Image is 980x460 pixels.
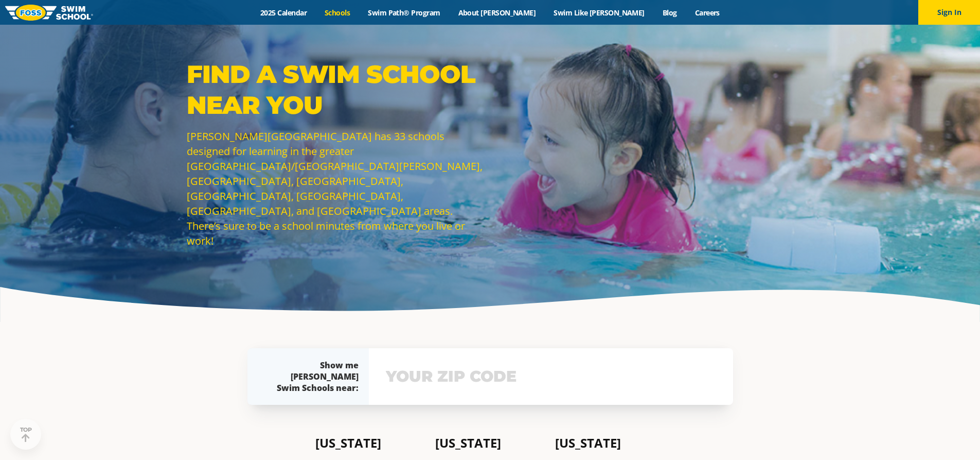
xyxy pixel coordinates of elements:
[383,362,719,391] input: YOUR ZIP CODE
[435,436,545,450] h4: [US_STATE]
[316,8,359,18] a: Schools
[686,8,728,18] a: Careers
[449,8,545,18] a: About [PERSON_NAME]
[545,8,654,18] a: Swim Like [PERSON_NAME]
[252,8,316,18] a: 2025 Calendar
[653,8,686,18] a: Blog
[20,427,32,442] div: TOP
[5,5,93,21] img: FOSS Swim School Logo
[268,360,359,394] div: Show me [PERSON_NAME] Swim Schools near:
[359,8,449,18] a: Swim Path® Program
[555,436,665,450] h4: [US_STATE]
[315,436,425,450] h4: [US_STATE]
[187,129,485,248] p: [PERSON_NAME][GEOGRAPHIC_DATA] has 33 schools designed for learning in the greater [GEOGRAPHIC_DA...
[187,59,485,121] p: Find a Swim School Near You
